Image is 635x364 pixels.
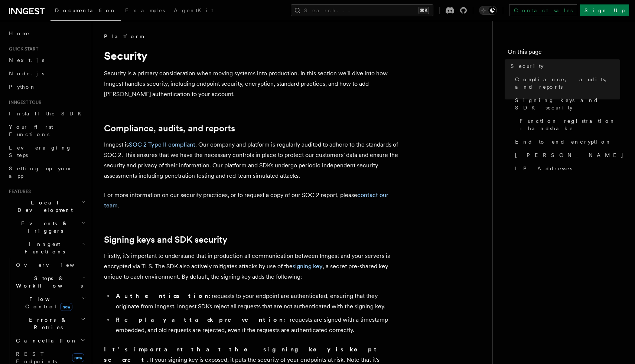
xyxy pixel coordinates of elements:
[6,237,87,258] button: Inngest Functions
[104,140,401,181] p: Inngest is . Our company and platform is regularly audited to adhere to the standards of SOC 2. T...
[13,295,82,310] span: Flow Control
[121,2,169,20] a: Examples
[13,334,87,347] button: Cancellation
[511,62,544,70] span: Security
[6,67,87,80] a: Node.js
[116,292,209,299] strong: Authentication
[515,76,620,91] span: Compliance, audits, and reports
[6,240,80,255] span: Inngest Functions
[13,337,77,344] span: Cancellation
[515,151,624,159] span: [PERSON_NAME]
[9,84,36,90] span: Python
[9,124,53,137] span: Your first Functions
[512,135,620,148] a: End to end encryption
[174,7,213,13] span: AgentKit
[114,315,401,335] li: requests are signed with a timestamp embedded, and old requests are rejected, even if the request...
[9,70,44,76] span: Node.js
[509,4,577,16] a: Contact sales
[125,7,165,13] span: Examples
[512,162,620,175] a: IP Addresses
[6,196,87,217] button: Local Development
[512,94,620,114] a: Signing keys and SDK security
[9,111,86,117] span: Install the SDK
[419,7,429,14] kbd: ⌘K
[114,291,401,312] li: : requests to your endpoint are authenticated, ensuring that they originate from Inngest. Inngest...
[9,165,73,179] span: Setting up your app
[9,145,72,158] span: Leveraging Steps
[104,235,227,245] a: Signing keys and SDK security
[6,141,87,162] a: Leveraging Steps
[72,353,84,362] span: new
[479,6,497,15] button: Toggle dark mode
[6,217,87,237] button: Events & Triggers
[6,162,87,183] a: Setting up your app
[169,2,218,20] a: AgentKit
[291,4,433,16] button: Search...⌘K
[6,188,31,194] span: Features
[104,49,401,62] h1: Security
[51,2,121,21] a: Documentation
[6,220,81,235] span: Events & Triggers
[16,262,92,268] span: Overview
[6,53,87,67] a: Next.js
[6,46,38,52] span: Quick start
[116,316,290,323] strong: Replay attack prevention:
[512,148,620,162] a: [PERSON_NAME]
[104,33,143,40] span: Platform
[13,292,87,313] button: Flow Controlnew
[13,275,83,289] span: Steps & Workflows
[520,117,620,132] span: Function registration + handshake
[6,107,87,120] a: Install the SDK
[60,303,72,311] span: new
[104,123,235,134] a: Compliance, audits, and reports
[9,57,44,63] span: Next.js
[6,120,87,141] a: Your first Functions
[129,141,195,148] a: SOC 2 Type II compliant
[508,47,620,59] h4: On this page
[580,4,629,16] a: Sign Up
[6,199,81,214] span: Local Development
[13,258,87,272] a: Overview
[515,96,620,111] span: Signing keys and SDK security
[9,30,30,37] span: Home
[293,263,323,270] a: signing key
[13,316,81,331] span: Errors & Retries
[517,114,620,135] a: Function registration + handshake
[508,59,620,73] a: Security
[104,251,401,282] p: Firstly, it's important to understand that in production all communication between Inngest and yo...
[512,73,620,94] a: Compliance, audits, and reports
[104,346,380,363] strong: It's important that the signing key is kept secret.
[104,68,401,99] p: Security is a primary consideration when moving systems into production. In this section we'll di...
[55,7,116,13] span: Documentation
[515,165,572,172] span: IP Addresses
[6,99,42,105] span: Inngest tour
[515,138,612,145] span: End to end encryption
[13,272,87,292] button: Steps & Workflows
[104,190,401,211] p: For more information on our security practices, or to request a copy of our SOC 2 report, please .
[6,80,87,94] a: Python
[13,313,87,334] button: Errors & Retries
[6,27,87,40] a: Home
